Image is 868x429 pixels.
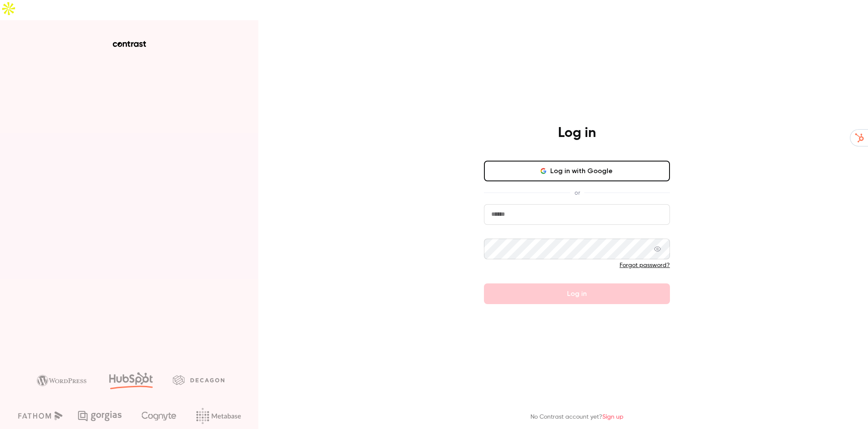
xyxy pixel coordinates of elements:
a: Forgot password? [620,262,670,268]
a: Sign up [602,414,623,420]
img: decagon [173,375,224,385]
button: Log in with Google [484,161,670,181]
span: or [570,188,584,197]
h4: Log in [558,124,596,142]
p: No Contrast account yet? [530,413,623,422]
